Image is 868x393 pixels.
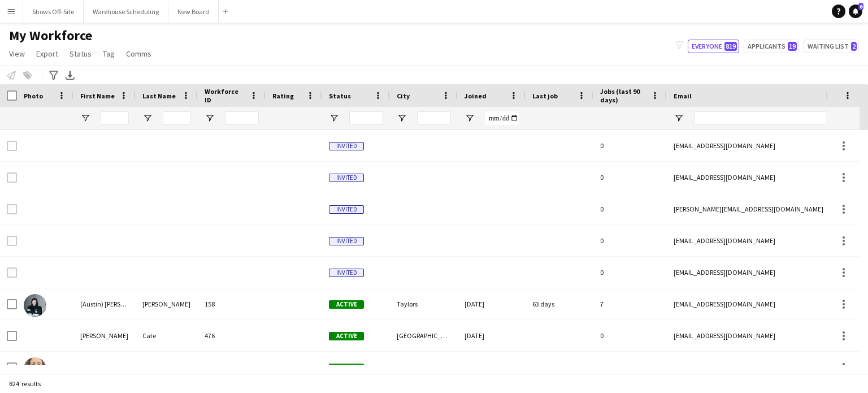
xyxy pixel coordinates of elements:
[36,49,58,59] span: Export
[103,49,115,59] span: Tag
[7,267,17,278] input: Row Selection is disabled for this row (unchecked)
[329,113,339,123] button: Open Filter Menu
[744,40,799,53] button: Applicants19
[136,288,198,319] div: [PERSON_NAME]
[142,92,176,100] span: Last Name
[688,40,739,53] button: Everyone819
[272,92,294,100] span: Rating
[168,1,219,23] button: New Board
[674,92,692,100] span: Email
[329,364,364,372] span: Active
[101,111,129,125] input: First Name Filter Input
[24,357,46,380] img: Aaron Lang
[329,92,351,100] span: Status
[98,46,119,61] a: Tag
[65,46,96,61] a: Status
[80,92,115,100] span: First Name
[532,92,558,100] span: Last job
[674,113,684,123] button: Open Filter Menu
[329,205,364,214] span: Invited
[458,288,526,319] div: [DATE]
[593,130,667,161] div: 0
[84,1,168,23] button: Warehouse Scheduling
[63,68,77,82] app-action-btn: Export XLSX
[24,294,46,317] img: (Austin) Brady Henderson
[390,320,458,351] div: [GEOGRAPHIC_DATA]
[349,111,383,125] input: Status Filter Input
[849,5,862,18] a: 6
[465,113,475,123] button: Open Filter Menu
[329,332,364,340] span: Active
[858,3,863,10] span: 6
[329,237,364,245] span: Invited
[7,236,17,246] input: Row Selection is disabled for this row (unchecked)
[142,113,153,123] button: Open Filter Menu
[73,352,136,383] div: [PERSON_NAME]
[390,352,458,383] div: Acworth
[9,49,25,59] span: View
[70,49,92,59] span: Status
[7,172,17,183] input: Row Selection is disabled for this row (unchecked)
[593,288,667,319] div: 7
[329,174,364,182] span: Invited
[47,68,60,82] app-action-btn: Advanced filters
[73,288,136,319] div: (Austin) [PERSON_NAME]
[329,142,364,150] span: Invited
[32,46,63,61] a: Export
[121,46,156,61] a: Comms
[593,257,667,288] div: 0
[397,113,407,123] button: Open Filter Menu
[397,92,410,100] span: City
[80,113,90,123] button: Open Filter Menu
[5,46,29,61] a: View
[329,269,364,277] span: Invited
[136,352,198,383] div: Lang
[9,27,92,44] span: My Workforce
[851,42,857,51] span: 2
[205,113,215,123] button: Open Filter Menu
[198,320,266,351] div: 476
[804,40,859,53] button: Waiting list2
[724,42,737,51] span: 819
[24,92,43,100] span: Photo
[73,320,136,351] div: [PERSON_NAME]
[390,288,458,319] div: Taylors
[593,320,667,351] div: 0
[329,300,364,309] span: Active
[205,87,245,104] span: Workforce ID
[7,204,17,214] input: Row Selection is disabled for this row (unchecked)
[593,352,667,383] div: 0
[458,320,526,351] div: [DATE]
[136,320,198,351] div: Cate
[417,111,451,125] input: City Filter Input
[485,111,519,125] input: Joined Filter Input
[526,288,593,319] div: 63 days
[593,193,667,224] div: 0
[225,111,259,125] input: Workforce ID Filter Input
[593,162,667,193] div: 0
[600,87,646,104] span: Jobs (last 90 days)
[198,352,266,383] div: 9642
[458,352,526,383] div: [DATE]
[593,225,667,256] div: 0
[163,111,191,125] input: Last Name Filter Input
[126,49,151,59] span: Comms
[7,141,17,151] input: Row Selection is disabled for this row (unchecked)
[23,1,84,23] button: Shows Off-Site
[198,288,266,319] div: 158
[465,92,487,100] span: Joined
[788,42,797,51] span: 19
